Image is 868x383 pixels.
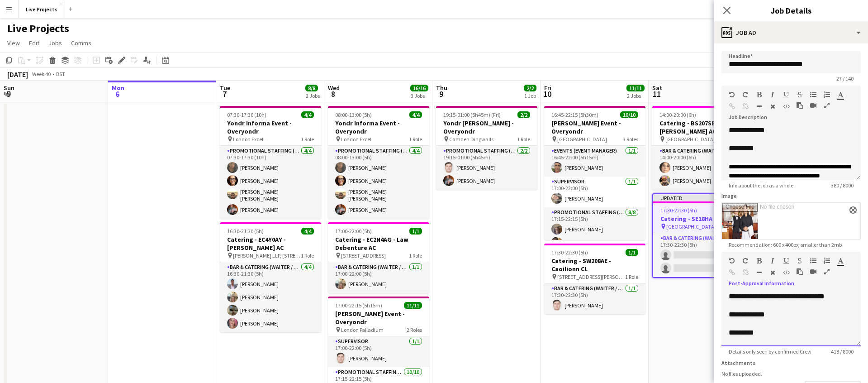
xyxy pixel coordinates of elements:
[4,84,14,92] span: Sun
[810,268,816,275] button: Insert video
[721,241,849,248] span: Recommendation: 600 x 400px, smaller than 2mb
[328,106,429,219] app-job-card: 08:00-13:00 (5h)4/4Yondr Informa Event - Overyondr London Excell1 RolePromotional Staffing (Exhib...
[627,92,644,99] div: 2 Jobs
[544,146,645,177] app-card-role: Events (Event Manager)1/116:45-22:00 (5h15m)[PERSON_NAME]
[112,84,124,92] span: Mon
[517,111,530,118] span: 2/2
[797,91,803,98] button: Strikethrough
[729,91,735,98] button: Undo
[328,336,429,367] app-card-role: Supervisor1/117:00-22:00 (5h)[PERSON_NAME]
[783,103,789,110] button: HTML Code
[783,269,789,276] button: HTML Code
[544,119,645,135] h3: [PERSON_NAME] Event - Overyondr
[443,111,501,118] span: 19:15-01:00 (5h45m) (Fri)
[45,37,66,49] a: Jobs
[756,269,762,276] button: Horizontal Line
[306,92,320,99] div: 2 Jobs
[769,257,776,264] button: Italic
[335,228,372,235] span: 17:00-22:00 (5h)
[551,111,598,118] span: 16:45-22:15 (5h30m)
[524,92,536,99] div: 1 Job
[436,106,537,190] app-job-card: 19:15-01:00 (5h45m) (Fri)2/2Yondr [PERSON_NAME] - Overyondr Camden Dingwalls1 RolePromotional Sta...
[653,194,753,201] div: Updated
[651,89,662,99] span: 11
[557,273,625,280] span: [STREET_ADDRESS][PERSON_NAME]
[769,103,776,110] button: Clear Formatting
[620,111,638,118] span: 10/10
[659,111,696,118] span: 14:00-20:00 (6h)
[48,39,62,47] span: Jobs
[721,182,801,189] span: Info about the job as a whole
[25,37,43,49] a: Edit
[797,257,803,264] button: Strikethrough
[335,302,382,309] span: 17:00-22:15 (5h15m)
[110,89,124,99] span: 6
[220,235,321,252] h3: Catering - EC4Y0AY - [PERSON_NAME] AC
[653,215,753,223] h3: Catering - SE18HA - Hugo AC
[220,106,321,219] app-job-card: 07:30-17:30 (10h)4/4Yondr Informa Event - Overyondr London Excell1 RolePromotional Staffing (Exhi...
[783,257,789,264] button: Underline
[407,326,422,333] span: 2 Roles
[435,89,447,99] span: 9
[301,228,314,235] span: 4/4
[305,85,318,91] span: 8/8
[409,111,422,118] span: 4/4
[797,102,803,109] button: Paste as plain text
[625,273,638,280] span: 1 Role
[67,37,95,49] a: Comms
[220,146,321,219] app-card-role: Promotional Staffing (Exhibition Host)4/407:30-17:30 (10h)[PERSON_NAME][PERSON_NAME][PERSON_NAME]...
[665,136,733,143] span: [GEOGRAPHIC_DATA], [STREET_ADDRESS]
[810,257,816,264] button: Unordered List
[824,257,830,264] button: Ordered List
[652,119,754,135] h3: Catering - BS207SB - [PERSON_NAME] AC
[220,84,230,92] span: Tue
[756,91,762,98] button: Bold
[829,75,861,82] span: 27 / 140
[410,85,428,91] span: 16/16
[4,37,24,49] a: View
[652,146,754,190] app-card-role: Bar & Catering (Waiter / waitress)2/214:00-20:00 (6h)[PERSON_NAME][PERSON_NAME]
[652,193,754,278] div: Updated17:30-22:30 (5h)0/2Catering - SE18HA - Hugo AC [GEOGRAPHIC_DATA]1 RoleBar & Catering (Wait...
[233,252,301,259] span: [PERSON_NAME] LLP, [STREET_ADDRESS]
[328,235,429,252] h3: Catering - EC2N4AG - Law Debenture AC
[341,252,386,259] span: [STREET_ADDRESS]
[544,244,645,314] div: 17:30-22:30 (5h)1/1Catering - SW208AE - Caoilionn CL [STREET_ADDRESS][PERSON_NAME]1 RoleBar & Cat...
[71,39,91,47] span: Comms
[666,223,716,230] span: [GEOGRAPHIC_DATA]
[742,91,749,98] button: Redo
[652,106,754,190] app-job-card: 14:00-20:00 (6h)2/2Catering - BS207SB - [PERSON_NAME] AC [GEOGRAPHIC_DATA], [STREET_ADDRESS]1 Rol...
[409,228,422,235] span: 1/1
[653,233,753,277] app-card-role: Bar & Catering (Waiter / waitress)0/217:30-22:30 (5h)
[409,252,422,259] span: 1 Role
[227,228,264,235] span: 16:30-21:30 (5h)
[652,84,662,92] span: Sat
[810,91,816,98] button: Unordered List
[328,222,429,293] app-job-card: 17:00-22:00 (5h)1/1Catering - EC2N4AG - Law Debenture AC [STREET_ADDRESS]1 RoleBar & Catering (Wa...
[824,348,861,355] span: 418 / 8000
[729,257,735,264] button: Undo
[19,0,65,18] button: Live Projects
[756,257,762,264] button: Bold
[544,84,551,92] span: Fri
[328,84,340,92] span: Wed
[721,348,819,355] span: Details only seen by confirmed Crew
[837,257,844,264] button: Text Color
[626,249,638,256] span: 1/1
[341,326,384,333] span: London Palladium
[327,89,340,99] span: 8
[623,136,638,143] span: 3 Roles
[29,39,39,47] span: Edit
[328,310,429,326] h3: [PERSON_NAME] Event - Overyondr
[328,119,429,135] h3: Yondr Informa Event - Overyondr
[2,89,14,99] span: 5
[328,146,429,219] app-card-role: Promotional Staffing (Exhibition Host)4/408:00-13:00 (5h)[PERSON_NAME][PERSON_NAME][PERSON_NAME] ...
[30,71,52,77] span: Week 40
[543,89,551,99] span: 10
[220,222,321,332] app-job-card: 16:30-21:30 (5h)4/4Catering - EC4Y0AY - [PERSON_NAME] AC [PERSON_NAME] LLP, [STREET_ADDRESS]1 Rol...
[436,84,447,92] span: Thu
[524,85,536,91] span: 2/2
[409,136,422,143] span: 1 Role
